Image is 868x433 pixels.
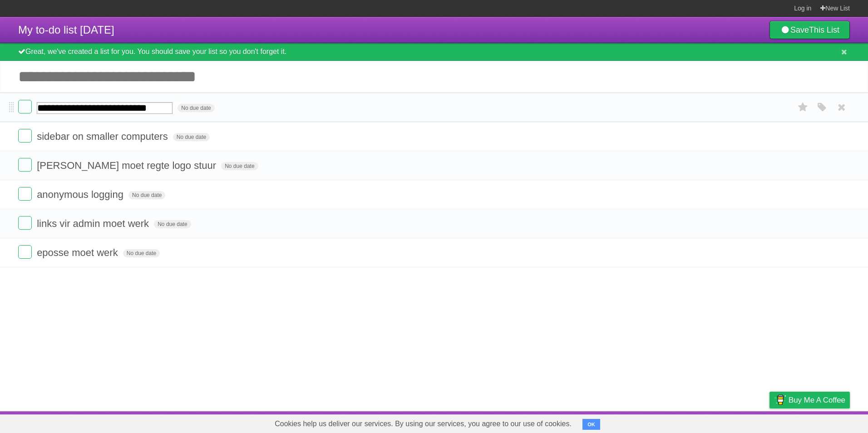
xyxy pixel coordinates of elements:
b: This List [809,25,839,34]
label: Done [18,245,32,259]
a: Buy me a coffee [769,392,850,408]
span: [PERSON_NAME] moet regte logo stuur [37,160,218,171]
span: No due date [178,104,214,112]
label: Star task [794,100,812,115]
a: SaveThis List [769,21,850,39]
a: About [649,413,668,431]
span: Cookies help us deliver our services. By using our services, you agree to our use of cookies. [266,415,581,433]
img: Buy me a coffee [774,392,786,408]
span: links vir admin moet werk [37,218,151,229]
a: Privacy [758,413,781,431]
span: My to-do list [DATE] [18,24,114,36]
label: Done [18,158,32,172]
span: eposse moet werk [37,247,120,258]
span: sidebar on smaller computers [37,131,170,142]
span: anonymous logging [37,189,126,200]
span: No due date [173,133,210,141]
button: OK [582,419,600,430]
label: Done [18,216,32,230]
label: Done [18,129,32,143]
span: No due date [128,191,165,199]
label: Done [18,100,32,113]
a: Developers [679,413,715,431]
a: Suggest a feature [793,413,850,431]
span: Buy me a coffee [789,392,845,408]
span: No due date [154,220,191,228]
label: Done [18,187,32,201]
a: Terms [727,413,747,431]
span: No due date [221,162,258,170]
span: No due date [123,249,160,257]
